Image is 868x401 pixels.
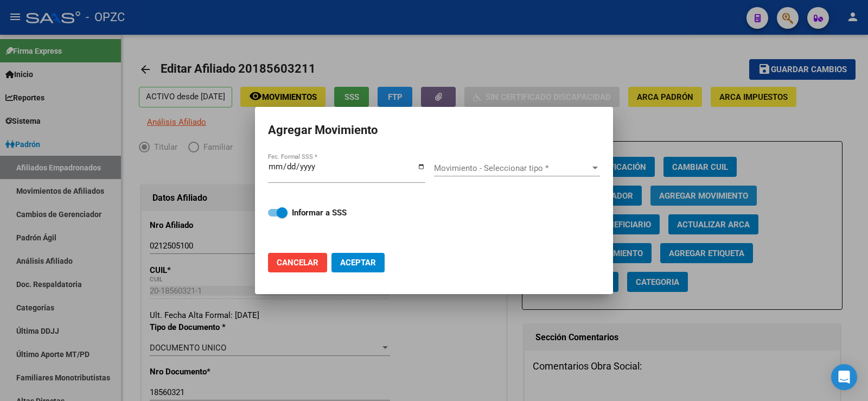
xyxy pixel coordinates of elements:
[268,253,327,272] button: Cancelar
[831,364,857,390] div: Open Intercom Messenger
[292,208,347,218] strong: Informar a SSS
[340,258,376,268] span: Aceptar
[331,253,385,272] button: Aceptar
[268,120,600,141] h2: Agregar Movimiento
[277,258,318,268] span: Cancelar
[434,163,590,173] span: Movimiento - Seleccionar tipo *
